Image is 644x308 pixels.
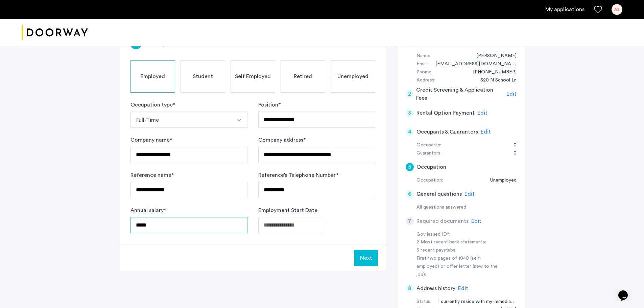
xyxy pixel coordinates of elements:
[416,149,442,158] div: Guarantors:
[406,217,414,225] div: 7
[258,171,338,179] label: Reference’s Telephone Number *
[130,171,174,179] label: Reference name *
[507,141,517,149] div: 0
[236,118,242,123] img: arrow
[464,191,475,197] span: Edit
[337,72,368,80] span: Unemployed
[416,76,435,85] div: Address:
[474,76,517,85] div: 520 N School Ln
[416,52,430,60] div: Name:
[130,112,232,128] button: Select option
[458,286,468,291] span: Edit
[258,101,281,109] label: Position *
[406,190,414,198] div: 6
[416,128,478,136] h5: Occupants & Guarantors
[406,90,414,98] div: 2
[416,298,431,306] div: Status:
[416,60,429,68] div: Email:
[416,255,502,279] div: First two pages of 1040 (self-employed) or offer letter (new to the job):
[140,72,165,80] span: Employed
[466,68,517,76] div: +17179259980
[416,246,502,255] div: 3 recent paystubs:
[22,20,88,45] a: Cazamio logo
[429,60,517,68] div: bardaaronm@gmail.com
[416,86,504,102] h5: Credit Screening & Application Fees
[406,128,414,136] div: 4
[193,72,213,80] span: Student
[483,176,517,185] div: Unemployed
[406,109,414,117] div: 3
[416,68,431,76] div: Phone:
[406,284,414,292] div: 8
[416,231,502,239] div: Gov issued ID*:
[130,101,175,109] label: Occupation type *
[406,163,414,171] div: 5
[416,238,502,246] div: 2 Most recent bank statements:
[416,217,469,225] h5: Required documents
[506,91,517,97] span: Edit
[471,218,481,224] span: Edit
[594,5,602,14] a: Favorites
[481,129,491,135] span: Edit
[354,250,378,266] button: Next
[416,190,462,198] h5: General questions
[416,284,455,292] h5: Address history
[431,298,517,306] div: I currently reside with my immediate family (owners of property) at this location
[258,206,317,214] label: Employment Start Date
[416,204,517,212] div: All questions answered
[258,217,323,233] input: Employment Start Date
[258,136,306,144] label: Company address *
[235,72,271,80] span: Self Employed
[470,52,517,60] div: Aaron Bard
[416,141,441,149] div: Occupants:
[416,109,475,117] h5: Rental Option Payment
[616,281,637,301] iframe: chat widget
[477,110,487,116] span: Edit
[545,5,585,14] a: My application
[231,112,247,128] button: Select option
[130,206,166,214] label: Annual salary *
[612,4,622,15] div: AB
[294,72,312,80] span: Retired
[507,149,517,158] div: 0
[130,136,172,144] label: Company name *
[416,163,446,171] h5: Occupation
[416,176,443,185] div: Occupation:
[22,20,88,45] img: logo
